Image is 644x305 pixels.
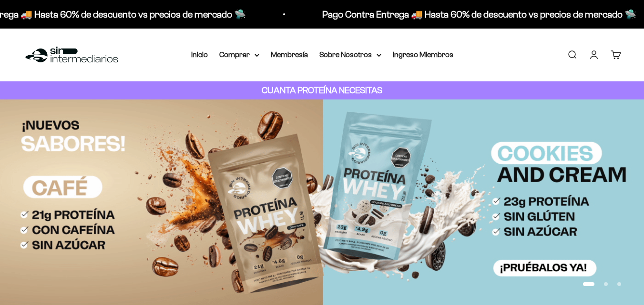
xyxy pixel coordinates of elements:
[393,50,453,59] a: Ingreso Miembros
[219,49,259,61] summary: Comprar
[191,50,208,59] a: Inicio
[321,7,635,22] p: Pago Contra Entrega 🚚 Hasta 60% de descuento vs precios de mercado 🛸
[271,50,308,59] a: Membresía
[262,85,382,95] strong: CUANTA PROTEÍNA NECESITAS
[319,49,381,61] summary: Sobre Nosotros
